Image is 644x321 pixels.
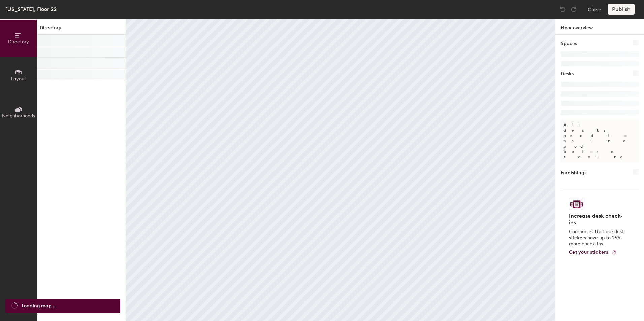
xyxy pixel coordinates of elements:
[569,213,626,226] h4: Increase desk check-ins
[561,40,577,47] h1: Spaces
[37,24,126,35] h1: Directory
[126,19,555,321] canvas: Map
[11,76,26,82] span: Layout
[569,229,626,247] p: Companies that use desk stickers have up to 25% more check-ins.
[5,5,57,13] div: [US_STATE], Floor 22
[2,113,35,119] span: Neighborhoods
[561,119,639,163] p: All desks need to be in a pod before saving
[569,199,584,210] img: Sticker logo
[559,6,566,13] img: Undo
[569,249,608,255] span: Get your stickers
[8,39,29,45] span: Directory
[569,250,616,255] a: Get your stickers
[588,4,601,15] button: Close
[555,19,644,35] h1: Floor overview
[570,6,577,13] img: Redo
[561,70,574,78] h1: Desks
[22,302,57,310] span: Loading map ...
[561,169,586,177] h1: Furnishings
